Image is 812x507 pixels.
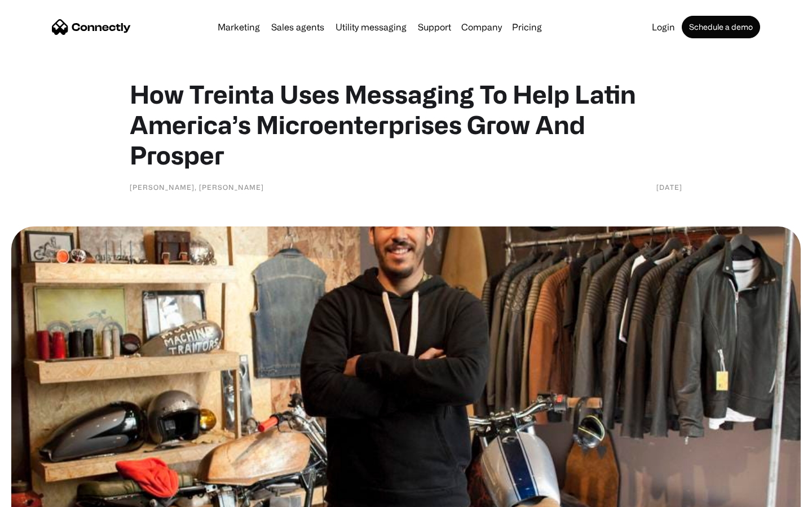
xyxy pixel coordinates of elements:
aside: Language selected: English [11,487,68,503]
a: Sales agents [267,23,329,32]
a: Pricing [507,23,546,32]
a: Login [647,23,679,32]
div: [PERSON_NAME], [PERSON_NAME] [130,181,264,193]
a: Utility messaging [331,23,411,32]
div: Company [461,19,502,35]
a: Marketing [213,23,264,32]
div: [DATE] [656,181,682,193]
ul: Language list [23,487,68,503]
a: Schedule a demo [682,16,760,38]
a: Support [413,23,456,32]
h1: How Treinta Uses Messaging To Help Latin America’s Microenterprises Grow And Prosper [130,79,682,170]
